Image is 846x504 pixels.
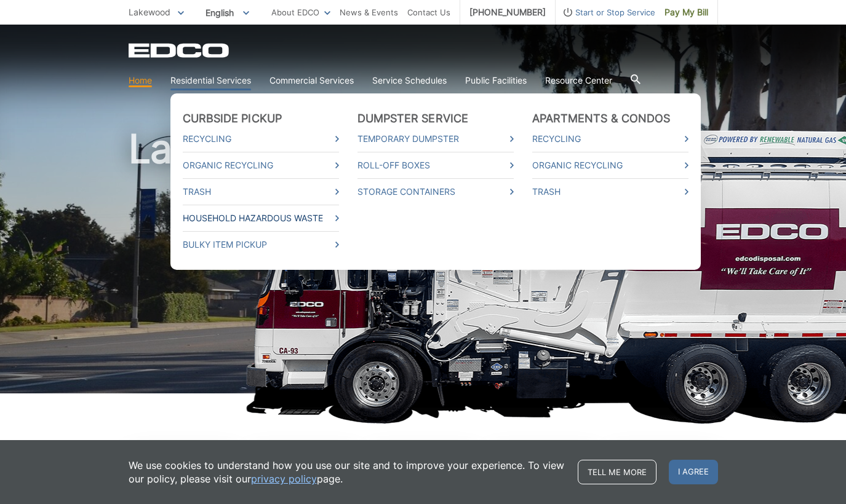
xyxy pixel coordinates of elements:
[545,74,612,87] a: Resource Center
[357,159,514,172] a: Roll-Off Boxes
[183,185,339,199] a: Trash
[129,129,718,399] h1: Lakewood
[183,132,339,146] a: Recycling
[532,185,688,199] a: Trash
[129,43,231,58] a: EDCD logo. Return to the homepage.
[129,459,565,486] p: We use cookies to understand how you use our site and to improve your experience. To view our pol...
[269,74,354,87] a: Commercial Services
[532,112,671,125] a: Apartments & Condos
[196,2,258,23] span: English
[183,211,339,225] a: Household Hazardous Waste
[183,238,339,251] a: Bulky Item Pickup
[251,472,317,486] a: privacy policy
[357,112,469,125] a: Dumpster Service
[532,159,688,172] a: Organic Recycling
[407,6,450,19] a: Contact Us
[372,74,447,87] a: Service Schedules
[664,6,708,19] span: Pay My Bill
[170,74,251,87] a: Residential Services
[271,6,330,19] a: About EDCO
[465,74,527,87] a: Public Facilities
[183,112,282,125] a: Curbside Pickup
[340,6,398,19] a: News & Events
[129,7,170,17] span: Lakewood
[357,132,514,146] a: Temporary Dumpster
[532,132,688,146] a: Recycling
[578,460,656,484] a: Tell me more
[183,159,339,172] a: Organic Recycling
[357,185,514,199] a: Storage Containers
[669,460,718,484] span: I agree
[129,74,152,87] a: Home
